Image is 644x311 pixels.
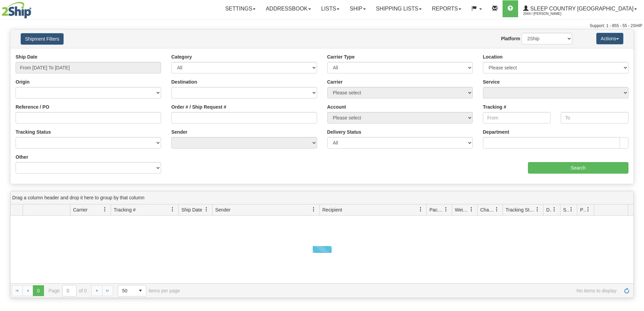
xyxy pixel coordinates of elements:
[491,204,503,215] a: Charge filter column settings
[327,53,355,60] label: Carrier Type
[483,112,551,124] input: From
[523,10,574,17] span: 2044 / [PERSON_NAME]
[580,206,586,213] span: Pickup Status
[480,206,494,213] span: Charge
[167,204,178,215] a: Tracking # filter column settings
[114,206,136,213] span: Tracking #
[582,204,594,215] a: Pickup Status filter column settings
[345,0,371,17] a: Ship
[429,206,444,213] span: Packages
[16,53,38,60] label: Ship Date
[549,204,560,215] a: Delivery Status filter column settings
[261,0,316,17] a: Addressbook
[122,287,131,294] span: 50
[201,204,212,215] a: Ship Date filter column settings
[99,204,111,215] a: Carrier filter column settings
[483,53,503,60] label: Location
[190,288,617,293] span: No items to display
[455,206,469,213] span: Weight
[483,129,509,135] label: Department
[327,129,361,135] label: Delivery Status
[171,79,197,85] label: Destination
[135,285,146,296] span: select
[2,2,31,19] img: logo2044.jpg
[506,206,535,213] span: Tracking Status
[308,204,319,215] a: Sender filter column settings
[621,285,632,296] a: Refresh
[118,285,180,296] span: items per page
[33,285,44,296] span: Page 0
[181,206,202,213] span: Ship Date
[73,206,88,213] span: Carrier
[483,79,500,85] label: Service
[528,162,628,174] input: Search
[546,206,552,213] span: Delivery Status
[171,129,187,135] label: Sender
[427,0,466,17] a: Reports
[327,104,346,110] label: Account
[21,33,64,45] button: Shipment Filters
[518,0,642,17] a: Sleep Country [GEOGRAPHIC_DATA] 2044 / [PERSON_NAME]
[561,112,628,124] input: To
[327,79,343,85] label: Carrier
[440,204,452,215] a: Packages filter column settings
[10,191,634,204] div: grid grouping header
[323,206,342,213] span: Recipient
[49,285,87,296] span: Page of 0
[563,206,569,213] span: Shipment Issues
[628,121,643,190] iframe: chat widget
[596,33,623,44] button: Actions
[316,0,345,17] a: Lists
[171,53,192,60] label: Category
[483,104,506,110] label: Tracking #
[16,129,51,135] label: Tracking Status
[415,204,426,215] a: Recipient filter column settings
[565,204,577,215] a: Shipment Issues filter column settings
[532,204,543,215] a: Tracking Status filter column settings
[215,206,230,213] span: Sender
[16,154,28,160] label: Other
[171,104,226,110] label: Order # / Ship Request #
[529,6,634,12] span: Sleep Country [GEOGRAPHIC_DATA]
[501,35,520,42] label: Platform
[118,285,146,296] span: Page sizes drop down
[466,204,477,215] a: Weight filter column settings
[16,104,49,110] label: Reference / PO
[371,0,427,17] a: Shipping lists
[16,79,29,85] label: Origin
[2,23,642,29] div: Support: 1 - 855 - 55 - 2SHIP
[220,0,261,17] a: Settings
